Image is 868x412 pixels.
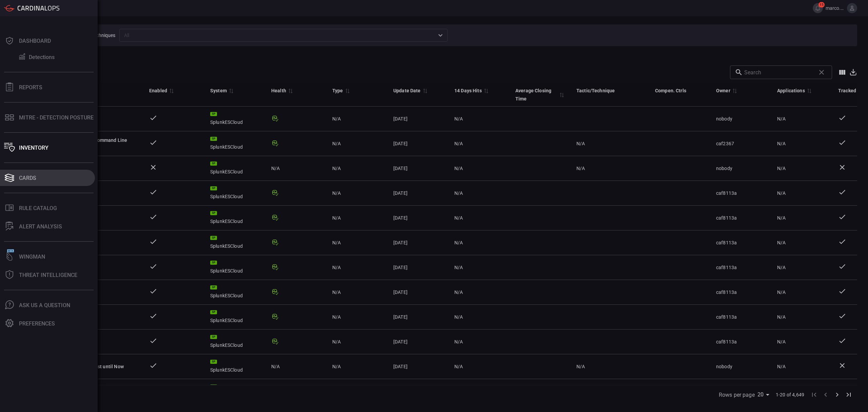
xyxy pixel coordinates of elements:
[210,236,260,249] div: SplunkESCloud
[210,261,217,265] div: SP
[19,302,70,308] div: Ask Us A Question
[838,87,856,95] div: Tracked
[210,87,227,95] div: System
[777,87,805,95] div: Applications
[843,391,854,397] span: Go to last page
[343,88,351,94] span: Sort by Type descending
[271,363,280,370] span: N/A
[388,379,449,404] td: [DATE]
[454,166,463,171] span: N/A
[776,391,804,398] span: 1-20 of 4,649
[332,116,341,121] span: N/A
[436,31,445,40] button: Open
[808,391,820,397] span: Go to first page
[332,339,341,344] span: N/A
[210,162,260,175] div: SplunkESCloud
[454,87,482,95] div: 14 Days Hits
[388,280,449,305] td: [DATE]
[332,166,341,171] span: N/A
[388,206,449,230] td: [DATE]
[557,92,566,98] span: Sort by Average Closing Time descending
[210,137,260,150] div: SplunkESCloud
[849,68,857,76] button: Export
[777,364,786,369] span: N/A
[716,289,766,296] div: caf8113a
[716,165,766,172] div: nobody
[716,264,766,271] div: caf8113a
[210,385,217,389] div: SP
[716,87,730,95] div: Owner
[744,65,813,79] input: Search
[167,88,175,94] span: Sort by Enabled descending
[655,87,686,95] div: Compen. Ctrls
[515,87,557,103] div: Average Closing Time
[576,364,585,369] span: N/A
[816,67,827,78] span: Clear search
[210,186,260,200] div: SplunkESCloud
[19,114,94,121] div: MITRE - Detection Posture
[210,310,260,324] div: SplunkESCloud
[421,88,429,94] span: Sort by Update Date descending
[210,385,260,398] div: SplunkESCloud
[210,112,260,126] div: SplunkESCloud
[332,240,341,245] span: N/A
[777,116,786,121] span: N/A
[716,239,766,246] div: caf8113a
[454,240,463,245] span: N/A
[777,240,786,245] span: N/A
[19,38,51,44] div: Dashboard
[388,255,449,280] td: [DATE]
[716,363,766,370] div: nobody
[388,107,449,131] td: [DATE]
[210,335,260,349] div: SplunkESCloud
[757,389,772,400] div: Rows per page
[210,112,217,116] div: SP
[121,31,434,39] input: All
[831,389,843,400] button: Go to next page
[716,214,766,221] div: caf8113a
[332,87,343,95] div: Type
[805,88,813,94] span: Sort by Applications descending
[19,223,62,230] div: ALERT ANALYSIS
[210,285,260,299] div: SplunkESCloud
[388,330,449,354] td: [DATE]
[332,265,341,270] span: N/A
[210,236,217,240] div: SP
[388,181,449,206] td: [DATE]
[210,186,217,190] div: SP
[332,190,341,196] span: N/A
[286,88,294,94] span: Sort by Health ascending
[777,314,786,320] span: N/A
[332,215,341,221] span: N/A
[19,145,48,151] div: Inventory
[777,141,786,146] span: N/A
[777,215,786,221] span: N/A
[271,165,280,172] span: N/A
[818,2,825,7] span: 15
[332,289,341,295] span: N/A
[820,391,831,397] span: Go to previous page
[777,289,786,295] span: N/A
[149,87,167,95] div: Enabled
[730,88,738,94] span: Sort by Owner ascending
[210,162,217,166] div: SP
[454,215,463,221] span: N/A
[210,285,217,289] div: SP
[856,88,864,94] span: Sort by Tracked descending
[332,141,341,146] span: N/A
[482,88,490,94] span: Sort by 14 Days Hits descending
[454,265,463,270] span: N/A
[19,205,57,211] div: Rule Catalog
[576,166,585,171] span: N/A
[332,314,341,320] span: N/A
[388,131,449,156] td: [DATE]
[777,190,786,196] span: N/A
[835,65,849,79] button: Show/Hide columns
[716,115,766,122] div: nobody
